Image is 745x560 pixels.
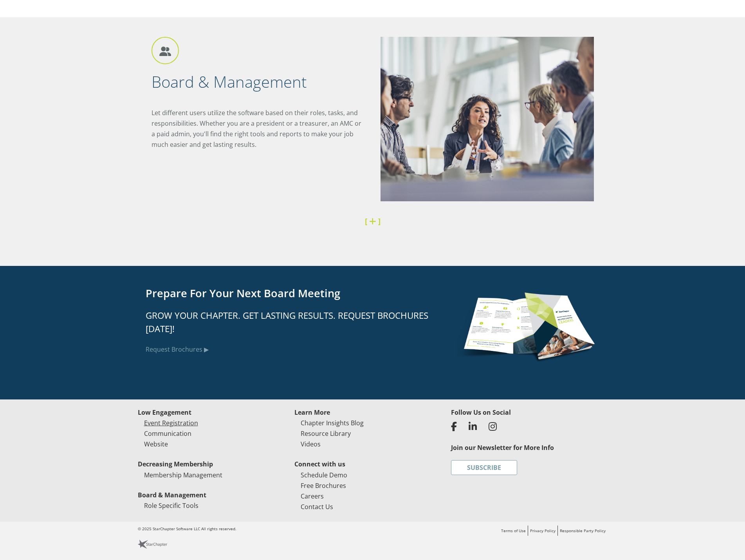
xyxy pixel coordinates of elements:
[301,481,346,490] a: Free Brochures
[138,408,191,417] strong: Low Engagement
[456,285,600,367] img: StarChapter Brochure
[144,471,222,479] a: Membership Management
[301,492,324,500] a: Careers
[152,72,365,92] h2: Board & Management
[138,526,373,532] p: © 2025 StarChapter Software LLC All rights reserved.
[294,460,345,468] strong: Connect with us
[144,501,198,510] a: Role Specific Tools
[560,528,606,533] a: Responsible Party Policy
[144,419,198,427] a: Event Registration
[501,528,526,533] a: Terms of Use
[146,285,440,302] h3: Prepare for Your Next Board Meeting
[451,443,554,452] strong: Join our Newsletter for More Info
[138,460,213,468] strong: Decreasing Membership
[301,419,364,427] a: Chapter Insights Blog
[146,345,209,354] a: Request Brochures ▶
[381,37,594,201] img: Board Management
[301,471,347,479] a: Schedule Demo
[152,108,365,150] p: Let different users utilize the software based on their roles, tasks, and responsibilities. Wheth...
[144,429,191,438] a: Communication
[138,491,206,499] strong: Board & Management
[365,216,367,226] strong: [
[146,309,428,335] span: Grow Your Chapter. Get Lasting Results. Request Brochures [DATE]!
[451,408,511,417] strong: Follow Us on Social
[301,440,321,448] a: Videos
[301,502,333,511] a: Contact Us
[378,216,381,226] strong: ]
[294,408,330,417] strong: Learn More
[301,429,351,438] a: Resource Library
[138,540,168,549] img: Online Meeting Registration - Membership Management - Event Management for Associations with loca...
[530,528,556,533] a: Privacy Policy
[451,460,517,475] a: Subscribe
[144,440,168,448] a: Website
